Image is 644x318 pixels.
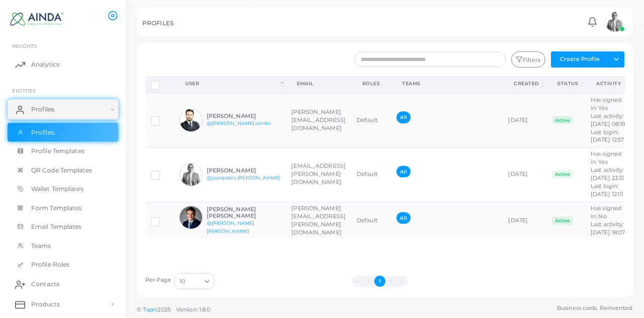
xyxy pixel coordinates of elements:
a: Teams [8,236,118,256]
span: QR Code Templates [31,166,92,175]
a: Analytics [8,54,118,75]
span: 2025 [157,305,170,314]
div: Created [514,80,539,87]
span: Profiles [31,105,54,114]
div: Status [557,80,578,87]
a: @[PERSON_NAME].[PERSON_NAME] [207,220,256,234]
span: Analytics [31,60,59,69]
button: Create Profile [551,51,608,68]
span: Last login: [DATE] 12:01 [591,182,623,198]
ul: Pagination [217,276,543,287]
span: Business cards. Reinvented. [557,304,633,312]
a: @[PERSON_NAME].cerdio [207,120,271,126]
a: Wallet Templates [8,179,118,199]
span: Active [552,217,573,225]
th: Row-selection [145,76,175,93]
span: Email Templates [31,222,82,231]
div: Email [297,80,340,87]
h6: [PERSON_NAME] [207,113,281,119]
a: avatar [602,12,627,32]
span: Active [552,116,573,124]
span: Has signed in: Yes [591,96,621,111]
h5: PROFILES [142,20,174,27]
span: Last login: [DATE] 12:57 [591,129,624,144]
td: [DATE] [503,93,546,147]
span: Last activity: [DATE] 18:07 [591,221,625,236]
td: Default [351,93,391,147]
div: User [185,80,279,87]
span: Has signed in: Yes [591,150,621,165]
span: Products [31,300,60,309]
a: Email Templates [8,217,118,236]
h6: [PERSON_NAME] [207,167,281,174]
span: Teams [31,241,51,250]
img: avatar [180,163,202,186]
button: Filters [511,51,545,68]
span: Profile Roles [31,260,69,269]
span: All [396,212,410,224]
td: Default [351,147,391,202]
img: avatar [180,206,202,229]
a: Profile Roles [8,255,118,274]
a: Contacts [8,274,118,294]
td: [DATE] [503,147,546,202]
span: ENTITIES [12,88,36,94]
span: INSIGHTS [12,43,37,49]
div: activity [596,80,621,87]
span: Profiles [31,128,54,137]
td: [PERSON_NAME][EMAIL_ADDRESS][DOMAIN_NAME] [286,93,351,147]
span: Last activity: [DATE] 08:19 [591,112,625,128]
td: [DATE] [503,202,546,239]
input: Search for option [186,276,201,287]
a: Profiles [8,99,118,119]
a: QR Code Templates [8,161,118,180]
span: Profile Templates [31,147,85,156]
label: Per Page [145,276,172,284]
a: @juanpablo.[PERSON_NAME] [207,175,280,180]
span: All [396,111,410,123]
a: Profile Templates [8,142,118,161]
span: © [137,305,210,314]
span: Contacts [31,280,59,289]
span: Version: 1.8.0 [176,306,211,313]
img: logo [9,10,65,28]
a: Form Templates [8,199,118,218]
span: Has signed in: No [591,205,621,220]
a: Profiles [8,123,118,142]
a: Products [8,294,118,314]
span: 10 [180,276,185,287]
a: Tapni [143,306,158,313]
button: Go to page 1 [374,276,385,287]
td: [EMAIL_ADDRESS][PERSON_NAME][DOMAIN_NAME] [286,147,351,202]
img: avatar [605,12,625,32]
div: Teams [402,80,492,87]
h6: [PERSON_NAME] [PERSON_NAME] [207,206,281,219]
img: avatar [180,109,202,132]
div: Search for option [174,273,214,289]
span: Form Templates [31,204,82,213]
div: Roles [362,80,380,87]
td: [PERSON_NAME][EMAIL_ADDRESS][PERSON_NAME][DOMAIN_NAME] [286,202,351,239]
span: Wallet Templates [31,184,84,194]
span: All [396,166,410,177]
span: Last activity: [DATE] 23:31 [591,166,624,181]
td: Default [351,202,391,239]
span: Active [552,170,573,178]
